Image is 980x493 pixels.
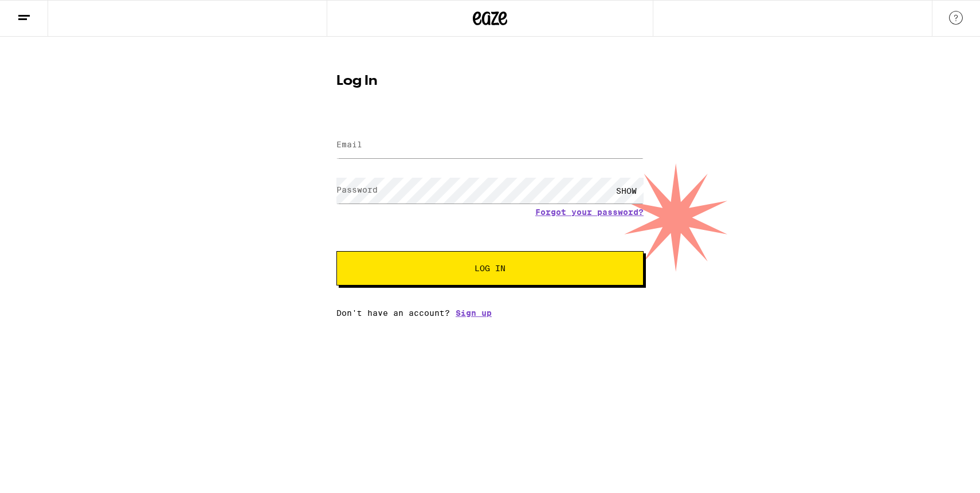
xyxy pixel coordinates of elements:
h1: Log In [336,75,644,88]
label: Password [336,185,378,194]
label: Email [336,140,362,149]
a: Sign up [456,308,492,318]
button: Log In [336,251,644,285]
a: Forgot your password? [535,208,644,217]
span: Log In [475,264,505,272]
div: SHOW [609,178,644,204]
div: Don't have an account? [336,308,644,318]
input: Email [336,132,644,158]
